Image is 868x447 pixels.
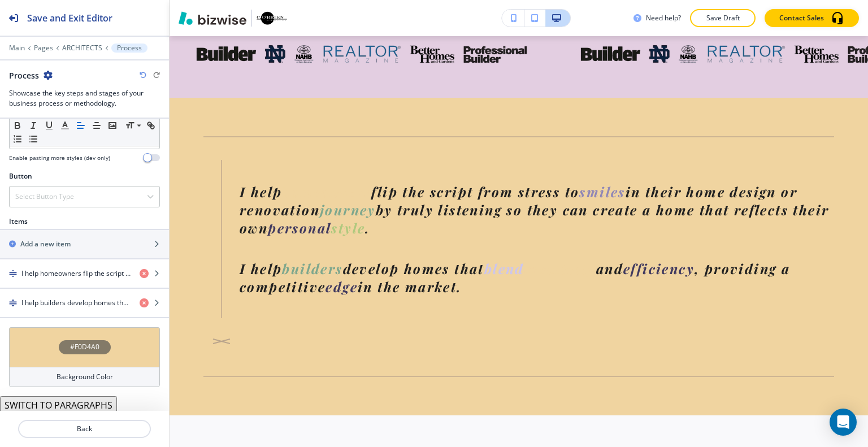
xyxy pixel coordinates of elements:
p: Contact Sales [779,13,824,23]
p: I help flip the script from stress to in their home design or renovation by truly listening so th... [240,183,834,237]
h2: Button [9,171,32,181]
button: #F0D4A0Background Color [9,327,160,387]
h2: Items [9,216,28,227]
span: smiles [579,183,625,201]
button: Pages [34,44,53,52]
span: homeowners [282,183,371,201]
h4: I help builders develop homes that blend creativity and efficiency, providing a competitive edge ... [21,298,131,308]
span: builders [282,259,342,277]
button: Process [111,44,147,53]
button: Main [9,44,25,52]
span: personal [268,219,331,237]
img: Bizwise Logo [179,11,246,25]
p: Save Draft [705,13,741,23]
img: Drag [9,299,17,307]
h3: Need help? [646,13,681,23]
h3: Showcase the key steps and stages of your business process or methodology. [9,88,160,109]
button: Save Draft [690,9,756,27]
img: Drag [9,270,17,277]
button: Contact Sales [765,9,859,27]
div: Open Intercom Messenger [830,409,857,436]
h4: Background Color [57,372,113,382]
span: blend [484,259,524,277]
span: journey [320,201,376,219]
h2: Add a new item [20,239,71,249]
h2: Process [9,70,39,81]
button: ARCHITECTS [62,44,102,52]
img: Your Logo [257,11,287,25]
h2: Save and Exit Editor [27,11,112,25]
p: Process [117,44,142,52]
h4: I help homeowners flip the script from stress to smiles in their home design or renovation journe... [21,268,131,279]
img: 06bb6cef2cedd96f82c49ed9668be00b.webp [172,41,511,67]
span: style [331,219,365,237]
h4: Select Button Type [15,192,74,202]
p: Back [19,424,150,434]
button: Back [18,420,151,438]
span: creativity [524,259,596,277]
h4: #F0D4A0 [70,342,99,352]
span: edge [325,277,358,296]
h4: Enable pasting more styles (dev only) [9,154,110,162]
p: I help develop homes that and , providing a competitive in the market. [240,259,834,296]
span: efficiency [623,259,695,277]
